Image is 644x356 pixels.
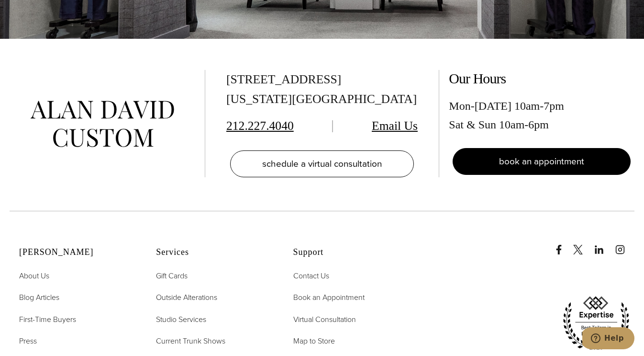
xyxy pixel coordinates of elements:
[558,293,634,354] img: expertise, best tailors in new york city 2020
[19,291,59,304] a: Blog Articles
[156,335,225,347] a: Current Trunk Shows
[156,313,206,326] a: Studio Services
[19,270,49,282] a: About Us
[293,270,329,281] span: Contact Us
[226,119,294,133] a: 212.227.4040
[31,101,174,147] img: alan david custom
[554,235,571,254] a: Facebook
[573,235,592,254] a: x/twitter
[453,148,631,175] a: book an appointment
[156,270,188,281] span: Gift Cards
[594,235,613,254] a: linkedin
[19,247,132,258] h2: [PERSON_NAME]
[499,154,584,168] span: book an appointment
[262,157,382,171] span: schedule a virtual consultation
[293,247,406,258] h2: Support
[156,292,217,303] span: Outside Alterations
[156,270,188,282] a: Gift Cards
[293,335,335,347] a: Map to Store
[19,292,59,303] span: Blog Articles
[230,150,414,177] a: schedule a virtual consultation
[293,314,356,325] span: Virtual Consultation
[293,292,365,303] span: Book an Appointment
[293,291,365,304] a: Book an Appointment
[293,270,329,282] a: Contact Us
[156,335,225,346] span: Current Trunk Shows
[19,313,76,326] a: First-Time Buyers
[449,70,634,87] h2: Our Hours
[226,70,418,109] div: [STREET_ADDRESS] [US_STATE][GEOGRAPHIC_DATA]
[293,313,356,326] a: Virtual Consultation
[156,247,269,258] h2: Services
[615,235,634,254] a: instagram
[19,270,49,281] span: About Us
[582,327,634,351] iframe: Opens a widget where you can chat to one of our agents
[19,335,37,347] a: Press
[19,314,76,325] span: First-Time Buyers
[19,335,37,346] span: Press
[293,335,335,346] span: Map to Store
[156,291,217,304] a: Outside Alterations
[156,270,269,347] nav: Services Footer Nav
[449,97,634,134] div: Mon-[DATE] 10am-7pm Sat & Sun 10am-6pm
[372,119,418,133] a: Email Us
[156,314,206,325] span: Studio Services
